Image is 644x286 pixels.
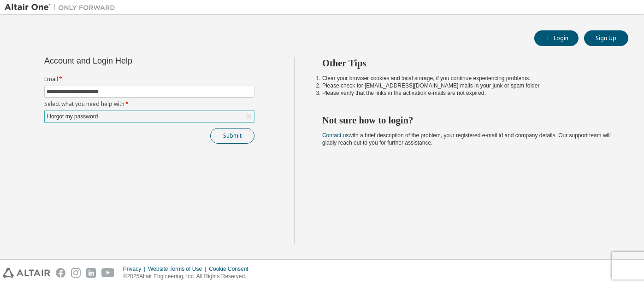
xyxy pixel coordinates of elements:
p: © 2025 Altair Engineering, Inc. All Rights Reserved. [123,273,254,280]
div: I forgot my password [45,111,254,122]
label: Select what you need help with [44,100,254,108]
h2: Other Tips [322,57,612,69]
div: Account and Login Help [44,57,213,64]
li: Please check for [EMAIL_ADDRESS][DOMAIN_NAME] mails in your junk or spam folder. [322,82,612,89]
div: Privacy [123,265,148,273]
span: with a brief description of the problem, your registered e-mail id and company details. Our suppo... [322,132,611,146]
img: instagram.svg [71,268,81,278]
h2: Not sure how to login? [322,114,612,126]
div: Website Terms of Use [148,265,209,273]
img: linkedin.svg [86,268,96,278]
img: facebook.svg [56,268,65,278]
li: Clear your browser cookies and local storage, if you continue experiencing problems. [322,75,612,82]
button: Submit [210,128,254,144]
label: Email [44,76,254,83]
a: Contact us [322,132,349,139]
img: youtube.svg [101,268,115,278]
li: Please verify that the links in the activation e-mails are not expired. [322,89,612,97]
div: I forgot my password [45,111,99,122]
img: Altair One [5,3,120,12]
button: Sign Up [584,30,628,46]
div: Cookie Consent [209,265,254,273]
img: altair_logo.svg [3,268,50,278]
button: Login [534,30,579,46]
